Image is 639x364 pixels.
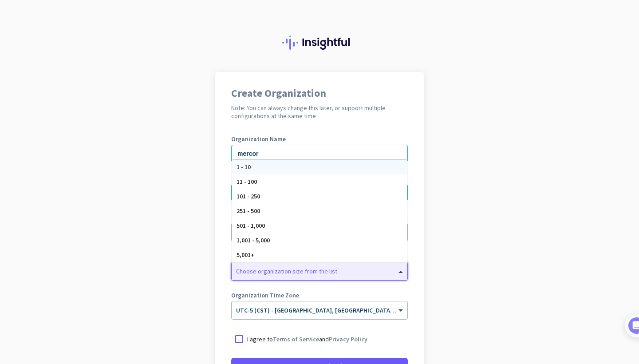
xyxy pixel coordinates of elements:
[237,251,254,259] span: 5,001+
[237,163,251,171] span: 1 - 10
[237,207,260,215] span: 251 - 500
[231,214,296,220] label: Organization language
[237,178,257,186] span: 11 - 100
[231,184,408,202] input: 201-555-0123
[231,88,408,99] h1: Create Organization
[273,335,319,343] a: Terms of Service
[231,253,408,259] label: Organization Size (Optional)
[282,36,357,50] img: Insightful
[231,104,408,120] h2: Note: You can always change this later, or support multiple configurations at the same time
[231,292,408,298] label: Organization Time Zone
[231,136,408,142] label: Organization Name
[231,175,408,181] label: Phone Number
[247,335,367,344] p: I agree to and
[237,222,265,229] span: 501 - 1,000
[232,160,407,262] div: Options List
[329,335,367,343] a: Privacy Policy
[231,145,408,162] input: What is the name of your organization?
[237,192,260,200] span: 101 - 250
[237,236,270,244] span: 1,001 - 5,000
